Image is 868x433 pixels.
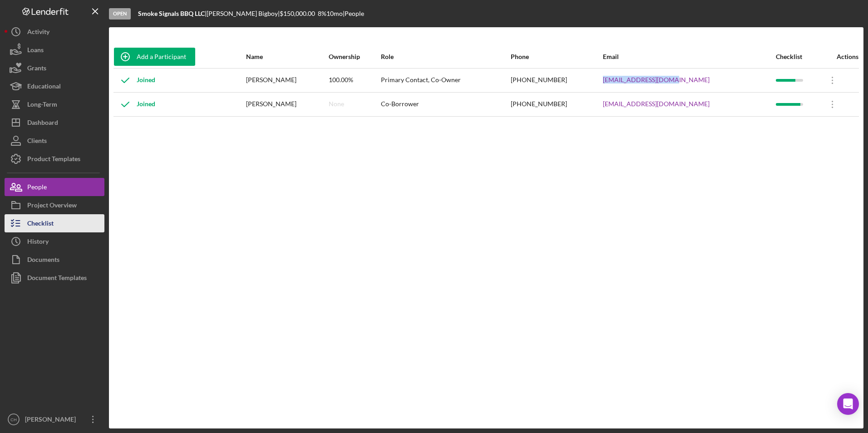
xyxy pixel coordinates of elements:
div: Long-Term [27,95,57,116]
div: Activity [27,23,49,43]
button: Activity [5,23,104,41]
div: Project Overview [27,196,77,216]
div: Educational [27,77,61,98]
button: Add a Participant [114,48,195,66]
div: 100.00% [329,69,380,92]
button: History [5,232,104,251]
button: Dashboard [5,113,104,132]
div: Clients [27,132,47,152]
div: Add a Participant [137,48,186,66]
div: 8 % [318,10,326,17]
div: Co-Borrower [381,93,510,116]
div: Documents [27,251,59,271]
div: Dashboard [27,113,58,134]
button: Loans [5,41,104,59]
div: Open Intercom Messenger [837,393,859,415]
div: Joined [114,69,155,92]
div: [PHONE_NUMBER] [511,93,602,116]
div: Name [246,53,328,60]
div: | [138,10,207,17]
div: Grants [27,59,46,79]
button: Project Overview [5,196,104,214]
button: Document Templates [5,269,104,287]
button: Long-Term [5,95,104,113]
div: Actions [821,53,858,60]
button: People [5,178,104,196]
div: [PERSON_NAME] Bigboy | [207,10,280,17]
a: [EMAIL_ADDRESS][DOMAIN_NAME] [603,76,710,84]
button: Educational [5,77,104,95]
div: Email [603,53,775,60]
button: Documents [5,251,104,269]
div: Primary Contact, Co-Owner [381,69,510,92]
div: [PERSON_NAME] [246,69,328,92]
div: Open [109,8,131,20]
div: People [27,178,47,198]
div: Checklist [776,53,820,60]
div: $150,000.00 [280,10,318,17]
div: Ownership [329,53,380,60]
text: CH [10,417,17,422]
div: [PERSON_NAME] [23,410,82,431]
button: Grants [5,59,104,77]
div: Product Templates [27,150,80,170]
div: Document Templates [27,269,87,289]
button: Product Templates [5,150,104,168]
div: Checklist [27,214,54,235]
div: Joined [114,93,155,116]
div: [PHONE_NUMBER] [511,69,602,92]
div: None [329,100,344,108]
b: Smoke Signals BBQ LLC [138,10,205,17]
div: History [27,232,49,253]
div: 10 mo [326,10,343,17]
div: [PERSON_NAME] [246,93,328,116]
button: CH[PERSON_NAME] [5,410,104,428]
a: [EMAIL_ADDRESS][DOMAIN_NAME] [603,100,710,108]
div: Role [381,53,510,60]
div: Loans [27,41,44,61]
div: | People [343,10,364,17]
button: Clients [5,132,104,150]
button: Checklist [5,214,104,232]
div: Phone [511,53,602,60]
